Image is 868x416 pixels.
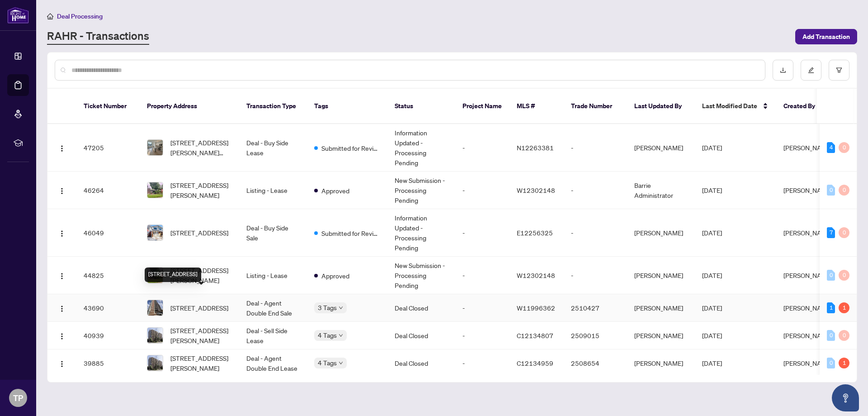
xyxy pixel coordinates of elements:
[76,294,140,322] td: 43690
[627,172,695,209] td: Barrie Administrator
[58,360,66,368] img: Logo
[627,349,695,377] td: [PERSON_NAME]
[318,330,337,340] span: 4 Tags
[239,322,307,349] td: Deal - Sell Side Lease
[564,209,627,257] td: -
[455,294,509,322] td: -
[76,89,140,124] th: Ticket Number
[783,143,832,152] span: [PERSON_NAME]
[627,89,695,124] th: Last Updated By
[318,358,337,368] span: 4 Tags
[387,257,455,294] td: New Submission - Processing Pending
[170,265,232,285] span: [STREET_ADDRESS][PERSON_NAME]
[783,331,832,339] span: [PERSON_NAME]
[839,302,849,313] div: 1
[564,294,627,322] td: 2510427
[517,359,553,367] span: C12134959
[795,29,857,44] button: Add Transaction
[827,270,835,281] div: 0
[564,172,627,209] td: -
[702,271,722,279] span: [DATE]
[517,186,555,194] span: W12302148
[58,145,66,152] img: Logo
[147,140,163,155] img: thumbnail-img
[7,7,29,24] img: logo
[55,140,69,155] button: Logo
[832,384,859,411] button: Open asap
[318,302,337,313] span: 3 Tags
[836,67,842,73] span: filter
[839,185,849,196] div: 0
[321,271,349,281] span: Approved
[801,60,821,81] button: edit
[58,230,66,237] img: Logo
[564,89,627,124] th: Trade Number
[839,142,849,153] div: 0
[147,225,163,240] img: thumbnail-img
[170,138,232,158] span: [STREET_ADDRESS][PERSON_NAME][PERSON_NAME]
[455,209,509,257] td: -
[783,359,832,367] span: [PERSON_NAME]
[76,322,140,349] td: 40939
[47,29,149,45] a: RAHR - Transactions
[170,325,232,345] span: [STREET_ADDRESS][PERSON_NAME]
[387,349,455,377] td: Deal Closed
[239,294,307,322] td: Deal - Agent Double End Sale
[776,89,830,124] th: Created By
[170,353,232,373] span: [STREET_ADDRESS][PERSON_NAME]
[827,302,835,313] div: 1
[147,355,163,371] img: thumbnail-img
[802,29,850,44] span: Add Transaction
[827,330,835,341] div: 0
[55,268,69,282] button: Logo
[783,271,832,279] span: [PERSON_NAME]
[239,349,307,377] td: Deal - Agent Double End Lease
[702,143,722,152] span: [DATE]
[702,229,722,237] span: [DATE]
[773,60,793,81] button: download
[827,185,835,196] div: 0
[509,89,564,124] th: MLS #
[58,305,66,312] img: Logo
[55,328,69,343] button: Logo
[387,294,455,322] td: Deal Closed
[455,124,509,172] td: -
[564,349,627,377] td: 2508654
[827,358,835,368] div: 0
[564,257,627,294] td: -
[55,356,69,370] button: Logo
[783,229,832,237] span: [PERSON_NAME]
[239,89,307,124] th: Transaction Type
[307,89,387,124] th: Tags
[147,328,163,343] img: thumbnail-img
[239,209,307,257] td: Deal - Buy Side Sale
[13,392,23,404] span: TP
[55,225,69,240] button: Logo
[170,180,232,200] span: [STREET_ADDRESS][PERSON_NAME]
[321,143,380,153] span: Submitted for Review
[239,257,307,294] td: Listing - Lease
[839,227,849,238] div: 0
[702,186,722,194] span: [DATE]
[321,228,380,238] span: Submitted for Review
[829,60,849,81] button: filter
[76,172,140,209] td: 46264
[55,183,69,197] button: Logo
[76,349,140,377] td: 39885
[780,67,786,73] span: download
[564,124,627,172] td: -
[808,67,814,73] span: edit
[339,361,343,365] span: down
[455,349,509,377] td: -
[76,209,140,257] td: 46049
[839,358,849,368] div: 1
[321,186,349,196] span: Approved
[387,124,455,172] td: Information Updated - Processing Pending
[58,187,66,195] img: Logo
[627,294,695,322] td: [PERSON_NAME]
[58,273,66,280] img: Logo
[517,271,555,279] span: W12302148
[140,89,239,124] th: Property Address
[455,89,509,124] th: Project Name
[627,322,695,349] td: [PERSON_NAME]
